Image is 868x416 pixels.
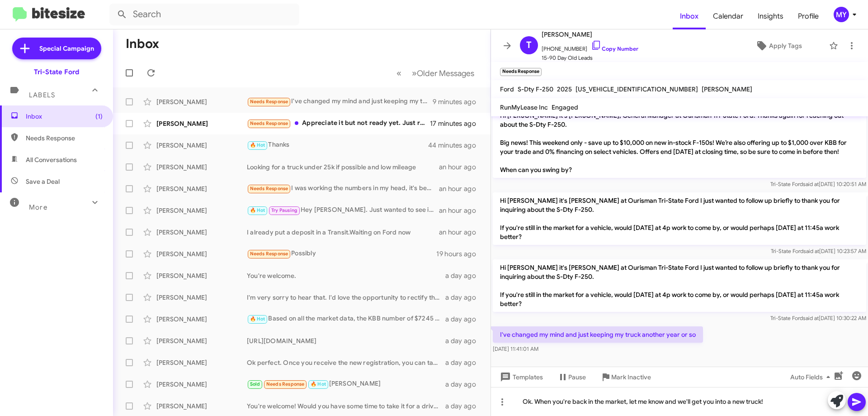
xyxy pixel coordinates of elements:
div: Based on all the market data, the KBB number of $7245 is very strong. We'd want to be closer to $... [247,314,445,324]
button: MY [826,7,858,22]
span: Labels [29,91,55,99]
div: [PERSON_NAME] [156,271,247,280]
p: Hi [PERSON_NAME] it's [PERSON_NAME] at Ourisman Tri-State Ford I just wanted to follow up briefly... [493,259,866,312]
p: I've changed my mind and just keeping my truck another year or so [493,326,703,343]
div: [PERSON_NAME] [156,97,247,106]
span: 🔥 Hot [250,142,265,148]
a: Special Campaign [12,38,101,59]
div: an hour ago [439,206,483,215]
span: Special Campaign [39,44,94,53]
div: [PERSON_NAME] [156,293,247,302]
span: (1) [95,112,103,121]
div: [PERSON_NAME] [156,249,247,258]
a: Inbox [673,3,706,29]
div: [PERSON_NAME] [156,336,247,345]
div: MY [834,7,849,22]
button: Pause [550,369,593,385]
a: Insights [750,3,791,29]
span: Mark Inactive [611,369,651,385]
div: [PERSON_NAME] [156,163,247,172]
div: a day ago [445,293,483,302]
div: I'm very sorry to hear that. I'd love the opportunity to rectify the situation. [247,293,445,302]
div: I was working the numbers in my head, it's been a long time since I bought a vehicle and didn't t... [247,183,439,194]
span: All Conversations [26,155,77,164]
span: Pause [568,369,586,385]
button: Mark Inactive [593,369,658,385]
button: Apply Tags [732,38,825,54]
div: Appreciate it but not ready yet. Just researching for now. Checked out a site called car edge and... [247,118,430,129]
div: Hey [PERSON_NAME]. Just wanted to see if you would be able to get off early [DATE] to come check ... [247,205,439,215]
span: 🔥 Hot [250,316,265,322]
input: Search [109,4,299,25]
button: Templates [491,369,550,385]
span: » [412,67,417,79]
div: Thanks [247,140,429,150]
span: Older Messages [417,68,474,78]
button: Previous [391,64,407,82]
div: I already put a deposit in a Transit.Waiting on Ford now [247,228,439,237]
span: RunMyLease Inc [500,103,548,111]
a: Profile [791,3,826,29]
span: Engaged [552,103,578,111]
span: said at [803,315,819,321]
span: said at [803,248,819,254]
div: Tri-State Ford [34,67,79,77]
nav: Page navigation example [392,64,480,82]
div: Ok. When you're back in the market, let me know and we'll get you into a new truck! [491,387,868,416]
div: [PERSON_NAME] [156,184,247,193]
span: « [396,67,401,79]
div: 44 minutes ago [429,141,483,150]
div: [PERSON_NAME] [156,315,247,324]
small: Needs Response [500,68,542,76]
div: 9 minutes ago [433,97,483,106]
div: a day ago [445,315,483,324]
div: an hour ago [439,228,483,237]
span: Save a Deal [26,177,60,186]
span: 🔥 Hot [250,207,265,213]
span: Inbox [26,112,103,121]
span: More [29,203,47,211]
div: a day ago [445,380,483,389]
div: Possibly [247,249,436,259]
span: Needs Response [250,251,288,257]
div: [URL][DOMAIN_NAME] [247,336,445,345]
div: You're welcome. [247,271,445,280]
button: Auto Fields [783,369,841,385]
div: [PERSON_NAME] [156,119,247,128]
div: a day ago [445,358,483,367]
h1: Inbox [126,37,159,51]
p: Hi [PERSON_NAME] it's [PERSON_NAME], General Manager at Ourisman Tri-State Ford. Thanks again for... [493,107,866,178]
span: [PERSON_NAME] [702,85,752,93]
span: [US_VEHICLE_IDENTIFICATION_NUMBER] [576,85,698,93]
span: Try Pausing [271,207,297,213]
div: [PERSON_NAME] [156,206,247,215]
span: Needs Response [250,186,288,191]
div: [PERSON_NAME] [156,228,247,237]
span: T [526,38,532,53]
div: [PERSON_NAME] [156,141,247,150]
div: an hour ago [439,184,483,193]
div: a day ago [445,336,483,345]
span: Tri-State Ford [DATE] 10:30:22 AM [770,315,866,321]
div: Looking for a truck under 25k if possible and low mileage [247,163,439,172]
span: Templates [498,369,543,385]
p: Hi [PERSON_NAME] it's [PERSON_NAME] at Ourisman Tri-State Ford I just wanted to follow up briefly... [493,192,866,245]
div: an hour ago [439,163,483,172]
div: [PERSON_NAME] [156,402,247,411]
div: [PERSON_NAME] [247,379,445,389]
span: Tri-State Ford [DATE] 10:20:51 AM [770,181,866,187]
div: I've changed my mind and just keeping my truck another year or so [247,96,433,107]
div: Ok perfect. Once you receive the new registration, you can take it to an inspection station for t... [247,358,445,367]
span: Needs Response [266,381,305,387]
span: Sold [250,381,260,387]
div: [PERSON_NAME] [156,358,247,367]
span: Calendar [706,3,750,29]
div: You're welcome! Would you have some time to take it for a drive between now and [DATE]? We can gi... [247,402,445,411]
span: 2025 [557,85,572,93]
span: [PERSON_NAME] [542,29,638,40]
span: said at [803,181,819,187]
span: [DATE] 11:41:01 AM [493,345,538,352]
